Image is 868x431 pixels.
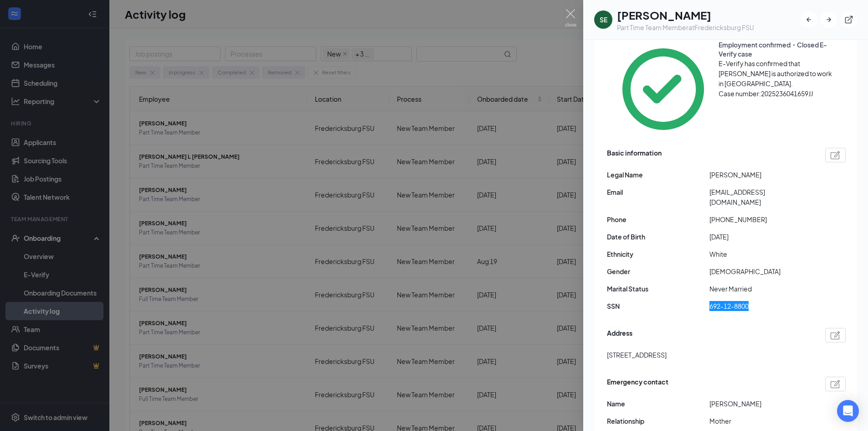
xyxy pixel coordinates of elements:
[607,170,709,180] span: Legal Name
[607,249,709,259] span: Ethnicity
[617,23,754,32] div: Part Time Team Member at Fredericksburg FSU
[607,266,709,276] span: Gender
[607,214,709,224] span: Phone
[709,301,812,311] span: 692-12-8800
[719,40,838,58] span: Employment confirmed・Closed E-Verify case
[709,232,812,242] span: [DATE]
[804,15,813,24] svg: ArrowLeftNew
[607,328,632,343] span: Address
[709,266,812,276] span: [DEMOGRAPHIC_DATA]
[607,232,709,242] span: Date of Birth
[607,416,709,426] span: Relationship
[841,11,857,28] button: ExternalLink
[607,187,709,197] span: Email
[719,89,813,98] span: Case number: 2025236041659JJ
[600,15,607,24] div: SE
[709,214,812,224] span: [PHONE_NUMBER]
[617,7,754,23] h1: [PERSON_NAME]
[709,249,812,259] span: White
[844,15,853,24] svg: ExternalLink
[821,11,837,28] button: ArrowRight
[801,11,817,28] button: ArrowLeftNew
[607,301,709,311] span: SSN
[709,399,812,409] span: [PERSON_NAME]
[607,399,709,409] span: Name
[837,400,859,422] div: Open Intercom Messenger
[607,284,709,294] span: Marital Status
[824,15,833,24] svg: ArrowRight
[719,59,832,88] span: E-Verify has confirmed that [PERSON_NAME] is authorized to work in [GEOGRAPHIC_DATA].
[607,377,668,391] span: Emergency contact
[607,148,662,162] span: Basic information
[709,187,812,207] span: [EMAIL_ADDRESS][DOMAIN_NAME]
[709,284,812,294] span: Never Married
[709,170,812,180] span: [PERSON_NAME]
[709,416,812,426] span: Mother
[614,40,712,138] svg: CheckmarkCircle
[607,350,667,360] span: [STREET_ADDRESS]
